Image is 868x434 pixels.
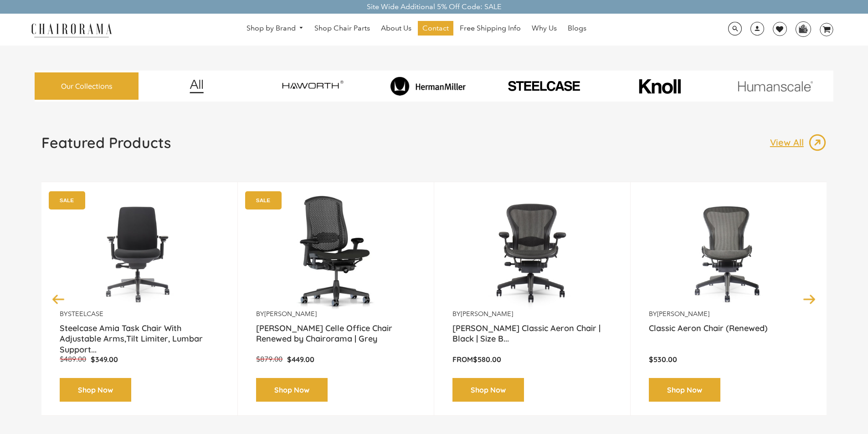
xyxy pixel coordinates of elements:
a: Steelcase [68,310,103,318]
img: Herman Miller Classic Aeron Chair | Black | Size B (Renewed) - chairorama [452,196,612,310]
img: PHOTO-2024-07-09-00-53-10-removebg-preview.png [488,79,600,93]
a: [PERSON_NAME] [657,310,709,318]
a: Free Shipping Info [455,21,525,36]
button: Next [801,291,817,307]
img: image_10_1.png [618,78,701,95]
span: $580.00 [473,355,501,364]
span: $449.00 [287,355,314,364]
p: View All [770,137,808,148]
a: About Us [376,21,416,36]
span: Blogs [568,24,586,33]
a: View All [770,133,827,152]
text: SALE [256,197,270,203]
text: SALE [60,197,74,203]
a: Contact [418,21,453,36]
span: Free Shipping Info [460,24,521,33]
img: WhatsApp_Image_2024-07-12_at_16.23.01.webp [796,22,810,36]
p: by [256,310,416,318]
img: Herman Miller Celle Office Chair Renewed by Chairorama | Grey - chairorama [256,196,416,310]
img: Amia Chair by chairorama.com [60,196,219,310]
span: Shop Chair Parts [314,24,370,33]
img: image_11.png [719,81,831,92]
a: Why Us [527,21,561,36]
a: [PERSON_NAME] [264,310,317,318]
span: $530.00 [649,355,677,364]
img: image_7_14f0750b-d084-457f-979a-a1ab9f6582c4.png [257,73,368,99]
span: $489.00 [60,355,86,363]
a: Shop Now [649,378,720,402]
span: Why Us [532,24,557,33]
img: image_13.png [808,133,827,152]
nav: DesktopNavigation [156,21,677,38]
a: Shop Chair Parts [310,21,375,36]
a: Herman Miller Classic Aeron Chair | Black | Size B (Renewed) - chairorama Herman Miller Classic A... [452,196,612,310]
span: $879.00 [256,355,282,363]
button: Previous [51,291,67,307]
span: About Us [381,24,411,33]
img: image_12.png [171,79,222,93]
a: Classic Aeron Chair (Renewed) [649,323,808,346]
a: Classic Aeron Chair (Renewed) - chairorama Classic Aeron Chair (Renewed) - chairorama [649,196,808,310]
a: Our Collections [35,72,139,100]
a: [PERSON_NAME] [461,310,513,318]
a: [PERSON_NAME] Classic Aeron Chair | Black | Size B... [452,323,612,346]
a: Blogs [563,21,591,36]
a: Shop Now [256,378,328,402]
span: Contact [422,24,449,33]
p: From [452,355,612,364]
a: Herman Miller Celle Office Chair Renewed by Chairorama | Grey - chairorama Herman Miller Celle Of... [256,196,416,310]
p: by [60,310,219,318]
span: $349.00 [91,355,118,364]
a: Featured Products [41,133,171,159]
a: Steelcase Amia Task Chair With Adjustable Arms,Tilt Limiter, Lumbar Support... [60,323,219,346]
p: by [452,310,612,318]
a: Shop Now [452,378,524,402]
img: chairorama [26,22,117,38]
a: [PERSON_NAME] Celle Office Chair Renewed by Chairorama | Grey [256,323,416,346]
a: Amia Chair by chairorama.com Renewed Amia Chair chairorama.com [60,196,219,310]
h1: Featured Products [41,133,171,152]
a: Shop Now [60,378,131,402]
p: by [649,310,808,318]
img: image_8_173eb7e0-7579-41b4-bc8e-4ba0b8ba93e8.png [372,77,484,96]
img: Classic Aeron Chair (Renewed) - chairorama [649,196,808,310]
a: Shop by Brand [242,21,308,36]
